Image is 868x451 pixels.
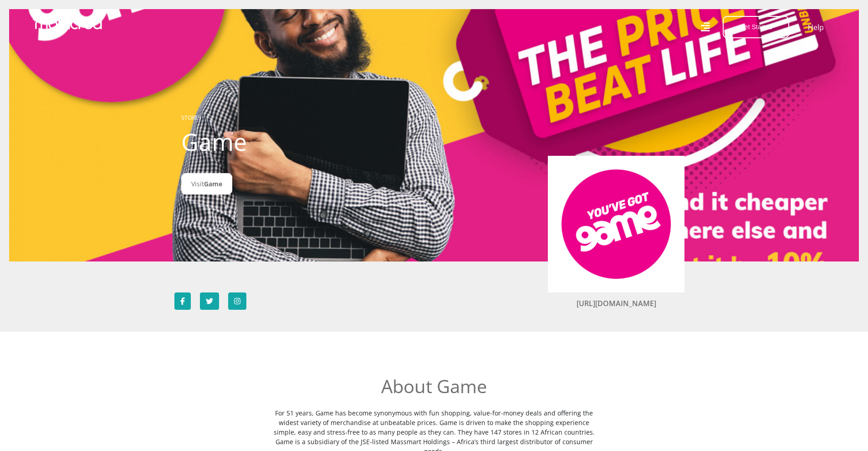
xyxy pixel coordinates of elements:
[181,114,201,122] a: STORES
[204,179,222,188] span: Game
[33,16,102,30] img: Mobicred
[174,292,191,310] a: Follow Game on Facebook
[562,169,671,279] img: Game
[181,128,384,156] h1: Game
[577,298,656,308] a: [URL][DOMAIN_NAME]
[228,292,246,310] a: Follow Game on Instagram
[268,375,600,397] h2: About Game
[200,292,219,310] a: Follow Game on Twitter
[807,21,824,33] a: Help
[181,173,232,195] a: VisitGame
[723,16,789,38] button: Get Started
